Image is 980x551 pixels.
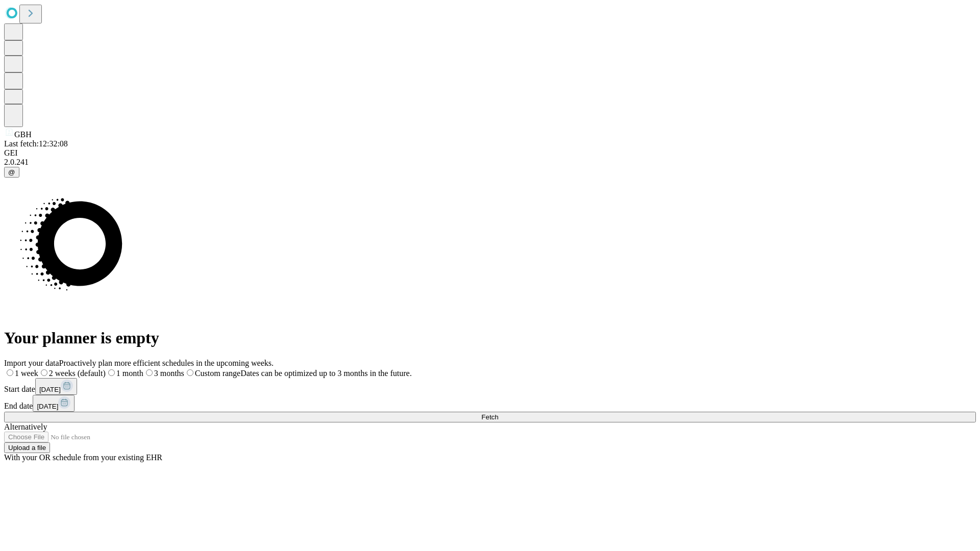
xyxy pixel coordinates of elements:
[4,378,976,395] div: Start date
[14,130,32,139] span: GBH
[240,369,411,378] span: Dates can be optimized up to 3 months in the future.
[4,329,976,347] h1: Your planner is empty
[4,395,976,412] div: End date
[4,412,976,422] button: Fetch
[37,403,58,410] span: [DATE]
[4,453,162,462] span: With your OR schedule from your existing EHR
[59,359,274,367] span: Proactively plan more efficient schedules in the upcoming weeks.
[49,369,106,378] span: 2 weeks (default)
[4,158,976,167] div: 2.0.241
[146,369,153,376] input: 3 months
[4,167,19,178] button: @
[7,369,13,376] input: 1 week
[39,386,61,393] span: [DATE]
[4,442,50,453] button: Upload a file
[4,139,68,148] span: Last fetch: 12:32:08
[195,369,240,378] span: Custom range
[116,369,143,378] span: 1 month
[154,369,184,378] span: 3 months
[187,369,193,376] input: Custom rangeDates can be optimized up to 3 months in the future.
[4,148,976,158] div: GEI
[4,422,47,431] span: Alternatively
[4,359,59,367] span: Import your data
[33,395,75,412] button: [DATE]
[41,369,47,376] input: 2 weeks (default)
[15,369,38,378] span: 1 week
[481,413,498,421] span: Fetch
[8,168,15,176] span: @
[108,369,115,376] input: 1 month
[35,378,77,395] button: [DATE]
